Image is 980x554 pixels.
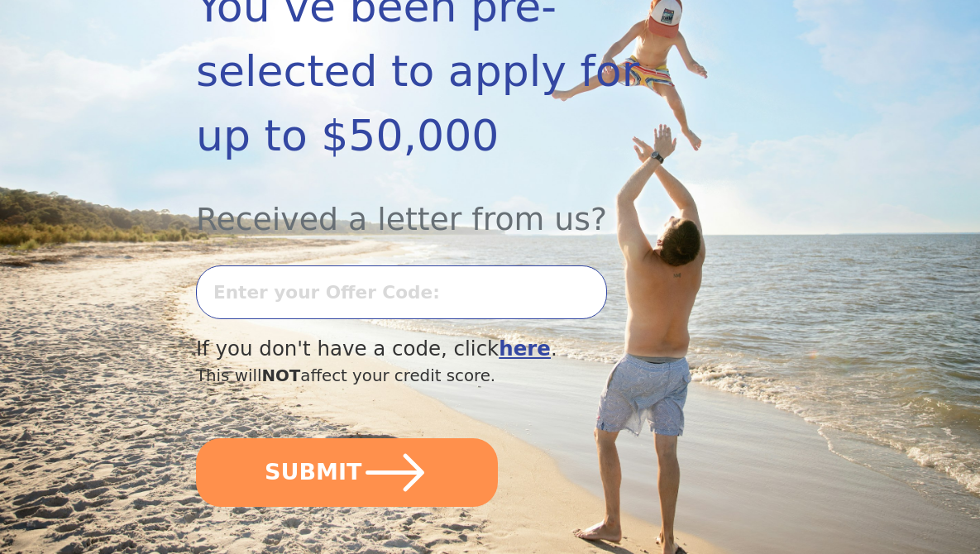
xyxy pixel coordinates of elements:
[196,364,696,389] div: This will affect your credit score.
[196,168,696,243] div: Received a letter from us?
[499,337,551,361] a: here
[196,438,498,507] button: SUBMIT
[196,265,607,319] input: Enter your Offer Code:
[196,334,696,365] div: If you don't have a code, click .
[261,366,300,385] span: NOT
